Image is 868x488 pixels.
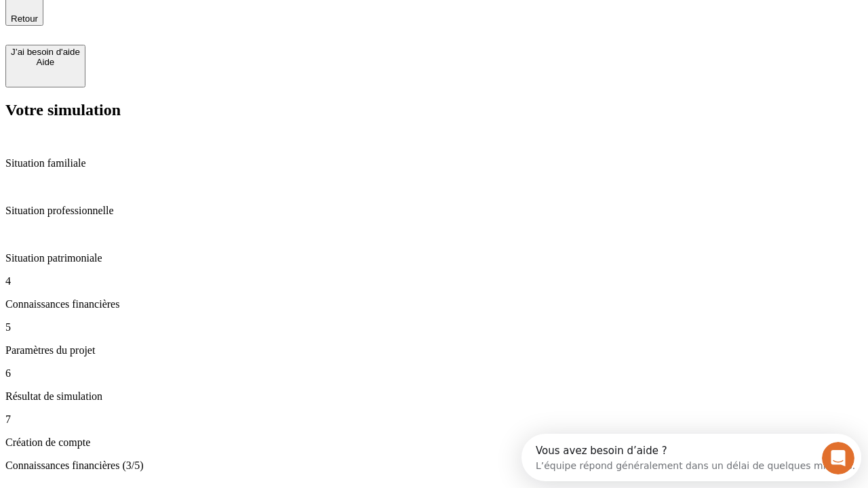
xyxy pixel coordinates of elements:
p: Situation professionnelle [5,205,863,217]
iframe: Intercom live chat [822,442,854,474]
p: 7 [5,413,863,426]
iframe: Intercom live chat discovery launcher [521,434,861,481]
p: Création de compte [5,436,863,449]
p: Situation patrimoniale [5,252,863,264]
p: Connaissances financières [5,298,863,310]
div: Vous avez besoin d’aide ? [14,12,334,22]
div: Aide [11,57,80,67]
div: J’ai besoin d'aide [11,47,80,57]
p: 4 [5,275,863,287]
h2: Votre simulation [5,101,863,119]
p: Résultat de simulation [5,390,863,403]
div: L’équipe répond généralement dans un délai de quelques minutes. [14,22,334,37]
button: J’ai besoin d'aideAide [5,45,85,87]
span: Retour [11,14,38,24]
p: 6 [5,367,863,380]
p: Connaissances financières (3/5) [5,460,863,472]
p: 5 [5,321,863,333]
div: Ouvrir le Messenger Intercom [5,5,374,43]
p: Situation familiale [5,157,863,169]
p: Paramètres du projet [5,344,863,357]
